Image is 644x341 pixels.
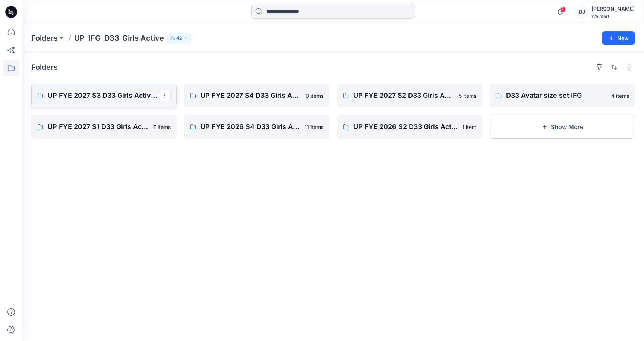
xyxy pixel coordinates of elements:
[48,122,149,132] p: UP FYE 2027 S1 D33 Girls Active IFG
[201,122,300,132] p: UP FYE 2026 S4 D33 Girls Active IFG
[353,122,458,132] p: UP FYE 2026 S2 D33 Girls Active IFG
[506,90,607,101] p: D33 Avatar size set IFG
[31,33,58,43] a: Folders
[48,90,159,101] p: UP FYE 2027 S3 D33 Girls Active IFG
[31,63,58,72] h4: Folders
[591,4,635,13] div: [PERSON_NAME]
[337,84,482,107] a: UP FYE 2027 S2 D33 Girls Active IFG5 items
[462,123,476,131] p: 1 item
[201,90,301,101] p: UP FYE 2027 S4 D33 Girls Active IFG
[459,92,476,100] p: 5 items
[31,84,177,107] a: UP FYE 2027 S3 D33 Girls Active IFG
[306,92,323,100] p: 0 items
[560,6,566,12] span: 7
[74,33,164,43] p: UP_IFG_D33_Girls Active
[575,5,588,19] div: BJ
[602,31,635,45] button: New
[353,90,454,101] p: UP FYE 2027 S2 D33 Girls Active IFG
[304,123,323,131] p: 11 items
[591,13,635,19] div: Walmart
[153,123,171,131] p: 7 items
[176,34,182,42] p: 42
[337,115,482,139] a: UP FYE 2026 S2 D33 Girls Active IFG1 item
[490,84,635,107] a: D33 Avatar size set IFG4 items
[611,92,629,100] p: 4 items
[167,33,191,43] button: 42
[184,115,329,139] a: UP FYE 2026 S4 D33 Girls Active IFG11 items
[184,84,329,107] a: UP FYE 2027 S4 D33 Girls Active IFG0 items
[31,115,177,139] a: UP FYE 2027 S1 D33 Girls Active IFG7 items
[490,115,635,139] button: Show More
